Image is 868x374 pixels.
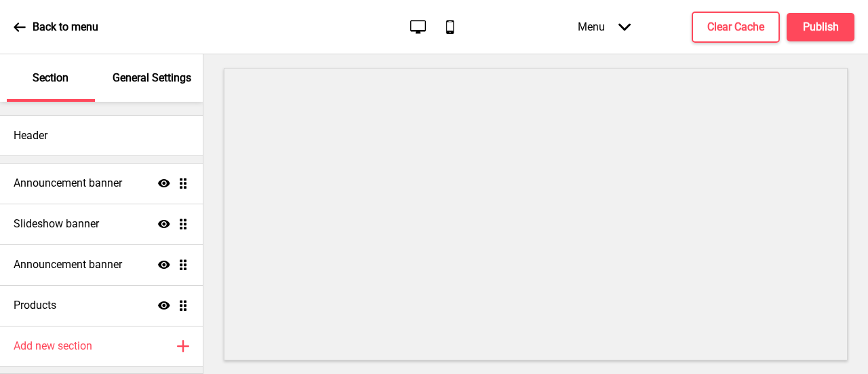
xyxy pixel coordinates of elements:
[787,13,854,41] button: Publish
[692,12,780,43] button: Clear Cache
[14,339,92,354] h4: Add new section
[113,71,191,86] p: General Settings
[14,298,56,313] h4: Products
[14,217,99,231] h4: Slideshow banner
[14,257,122,272] h4: Announcement banner
[33,71,68,86] p: Section
[707,20,764,35] h4: Clear Cache
[803,20,839,35] h4: Publish
[564,7,644,47] div: Menu
[14,176,122,191] h4: Announcement banner
[14,128,47,143] h4: Header
[33,20,98,35] p: Back to menu
[14,9,98,45] a: Back to menu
